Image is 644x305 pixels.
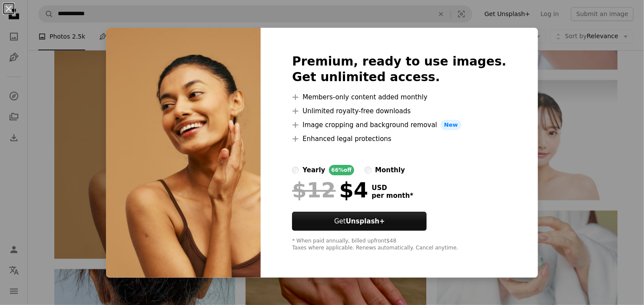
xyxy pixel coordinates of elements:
[292,92,506,102] li: Members-only content added monthly
[292,54,506,85] h2: Premium, ready to use images. Get unlimited access.
[329,165,355,175] div: 66% off
[292,238,506,252] div: * When paid annually, billed upfront $48 Taxes where applicable. Renews automatically. Cancel any...
[292,120,506,130] li: Image cropping and background removal
[292,167,299,174] input: yearly66%off
[292,106,506,116] li: Unlimited royalty-free downloads
[292,179,368,201] div: $4
[372,184,413,192] span: USD
[302,165,325,175] div: yearly
[292,134,506,144] li: Enhanced legal protections
[365,167,372,174] input: monthly
[441,120,461,130] span: New
[346,217,385,225] strong: Unsplash+
[375,165,405,175] div: monthly
[292,212,427,231] button: GetUnsplash+
[292,179,335,201] span: $12
[106,28,261,278] img: premium_photo-1708271587288-0d8c58bda098
[372,192,413,200] span: per month *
